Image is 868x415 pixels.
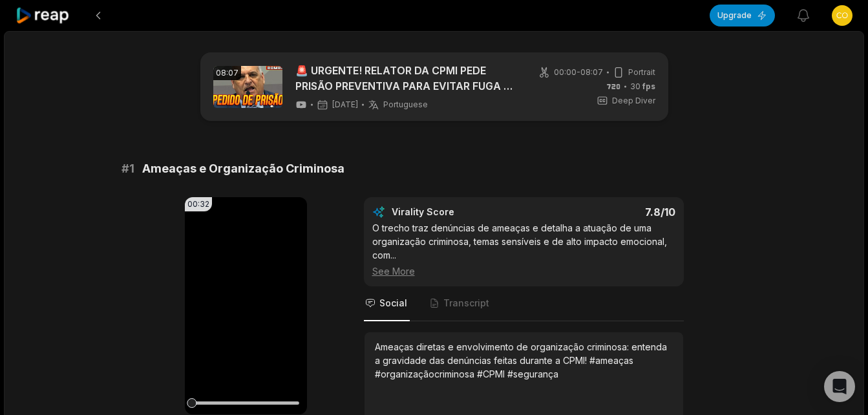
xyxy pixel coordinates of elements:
span: # 1 [122,160,134,178]
div: Virality Score [392,206,531,218]
div: Ameaças diretas e envolvimento de organização criminosa: entenda a gravidade das denúncias feitas... [375,340,673,381]
div: Open Intercom Messenger [824,371,855,402]
div: O trecho traz denúncias de ameaças e detalha a atuação de uma organização criminosa, temas sensív... [372,221,675,278]
nav: Tabs [364,286,684,321]
span: Portrait [628,67,655,78]
button: Upgrade [710,5,775,27]
span: Transcript [443,297,489,310]
span: Portuguese [383,100,428,110]
span: 00:00 - 08:07 [554,67,603,78]
span: Deep Diver [612,95,655,107]
span: [DATE] [332,100,358,110]
a: 🚨 URGENTE! RELATOR DA CPMI PEDE PRISÃO PREVENTIVA PARA EVITAR FUGA E AMEAÇAS! [295,63,518,94]
span: fps [642,81,655,91]
video: Your browser does not support mp4 format. [185,197,307,414]
div: 7.8 /10 [536,206,675,218]
div: See More [372,264,675,278]
span: Social [379,297,407,310]
span: Ameaças e Organização Criminosa [142,160,344,178]
span: 30 [630,81,655,92]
